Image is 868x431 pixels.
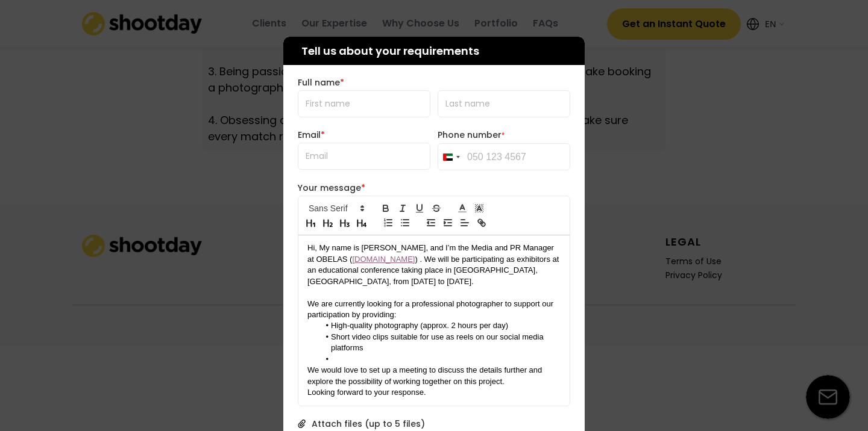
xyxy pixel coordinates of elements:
[298,77,570,88] div: Full name
[456,215,473,230] span: Text alignment
[307,243,561,287] p: Hi, My name is [PERSON_NAME], and I’m the Media and PR Manager at OBELAS ( ) . We will be partici...
[471,201,488,215] span: Highlight color
[307,387,561,398] p: Looking forward to your response.
[298,90,430,117] input: First name
[307,299,561,321] p: We are currently looking for a professional photographer to support our participation by providing:
[352,255,415,264] a: [DOMAIN_NAME]
[303,201,368,215] span: Font
[438,129,570,141] div: Phone number
[298,420,306,428] img: Icon%20metro-attachment.svg
[454,201,471,215] span: Font color
[298,182,570,193] div: Your message
[298,129,424,140] div: Email
[283,37,585,65] div: Tell us about your requirements
[438,144,464,170] button: Selected country
[307,365,561,387] p: We would love to set up a meeting to discuss the details further and explore the possibility of w...
[298,143,430,170] input: Email
[438,90,570,117] input: Last name
[319,320,561,331] li: High-quality photography (approx. 2 hours per day)
[312,418,425,429] div: Attach files (up to 5 files)
[438,143,570,170] input: 050 123 4567
[319,332,561,354] li: Short video clips suitable for use as reels on our social media platforms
